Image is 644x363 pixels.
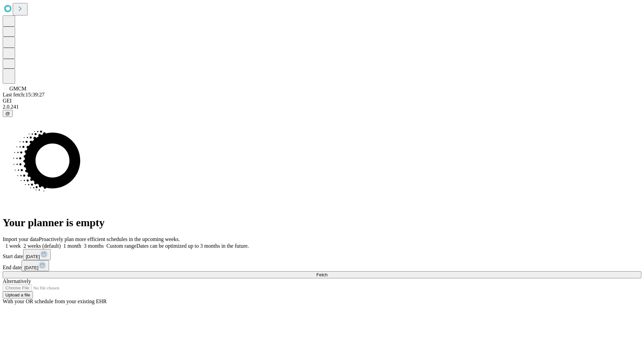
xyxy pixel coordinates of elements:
[106,243,136,249] span: Custom range
[23,249,51,260] button: [DATE]
[137,243,249,249] span: Dates can be optimized up to 3 months in the future.
[24,265,38,270] span: [DATE]
[3,216,641,229] h1: Your planner is empty
[3,298,107,304] span: With your OR schedule from your existing EHR
[63,243,81,249] span: 1 month
[3,104,641,110] div: 2.0.241
[3,236,39,242] span: Import your data
[3,110,13,117] button: @
[3,92,45,97] span: Last fetch: 15:39:27
[3,271,641,278] button: Fetch
[84,243,104,249] span: 3 months
[3,98,641,104] div: GEI
[316,272,327,277] span: Fetch
[3,278,31,284] span: Alternatively
[3,291,33,298] button: Upload a file
[23,243,61,249] span: 2 weeks (default)
[5,243,21,249] span: 1 week
[9,86,26,91] span: GMCM
[5,111,10,116] span: @
[39,236,180,242] span: Proactively plan more efficient schedules in the upcoming weeks.
[3,260,641,271] div: End date
[3,249,641,260] div: Start date
[26,254,40,259] span: [DATE]
[21,260,49,271] button: [DATE]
